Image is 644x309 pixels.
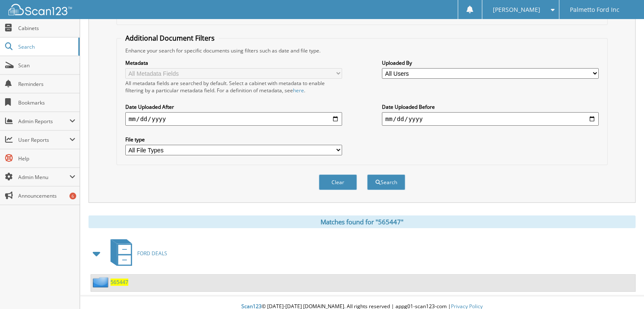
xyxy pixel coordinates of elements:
[293,87,304,94] a: here
[125,59,342,66] label: Metadata
[18,62,75,69] span: Scan
[137,250,167,257] span: FORD DEALS
[111,279,128,286] a: 565447
[18,192,75,199] span: Announcements
[18,118,69,125] span: Admin Reports
[18,43,74,50] span: Search
[18,99,75,106] span: Bookmarks
[88,215,636,228] div: Matches found for "565447"
[18,155,75,162] span: Help
[125,136,342,143] label: File type
[121,33,219,43] legend: Additional Document Filters
[121,47,603,54] div: Enhance your search for specific documents using filters such as date and file type.
[105,237,167,270] a: FORD DEALS
[602,268,644,309] iframe: Chat Widget
[125,80,342,94] div: All metadata fields are searched by default. Select a cabinet with metadata to enable filtering b...
[8,4,72,15] img: scan123-logo-white.svg
[69,193,76,199] div: 6
[382,103,599,110] label: Date Uploaded Before
[382,112,599,126] input: end
[18,136,69,143] span: User Reports
[18,25,75,32] span: Cabinets
[493,7,540,12] span: [PERSON_NAME]
[18,80,75,88] span: Reminders
[570,7,619,12] span: Palmetto Ford Inc
[18,174,69,181] span: Admin Menu
[319,174,357,190] button: Clear
[367,174,405,190] button: Search
[93,277,111,287] img: folder2.png
[125,103,342,110] label: Date Uploaded After
[382,59,599,66] label: Uploaded By
[125,112,342,126] input: start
